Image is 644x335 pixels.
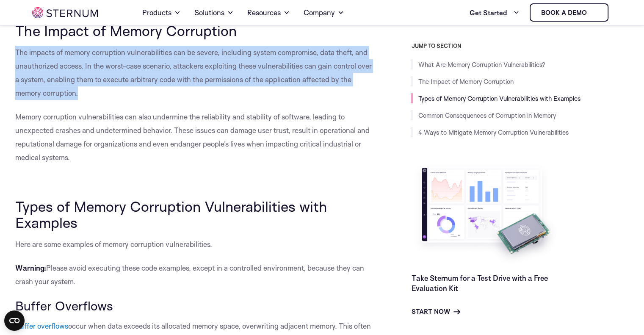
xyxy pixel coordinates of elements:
[15,240,212,249] span: Here are some examples of memory corruption vulnerabilities.
[412,274,548,293] a: Take Sternum for a Test Drive with a Free Evaluation Kit
[590,9,597,16] img: sternum iot
[418,94,580,102] a: Types of Memory Corruption Vulnerabilities with Examples
[247,1,290,25] a: Resources
[530,3,608,22] a: Book a demo
[412,161,560,266] img: Take Sternum for a Test Drive with a Free Evaluation Kit
[418,78,514,86] a: The Impact of Memory Corruption
[470,4,520,21] a: Get Started
[418,61,545,69] a: What Are Memory Corruption Vulnerabilities?
[15,22,237,39] span: The Impact of Memory Corruption
[15,112,370,162] span: Memory corruption vulnerabilities can also undermine the reliability and stability of software, l...
[32,7,98,18] img: sternum iot
[304,1,344,25] a: Company
[142,1,181,25] a: Products
[15,263,46,272] b: Warning:
[412,42,629,49] h3: JUMP TO SECTION
[15,197,327,231] span: Types of Memory Corruption Vulnerabilities with Examples
[4,310,25,331] button: Open CMP widget
[15,48,372,97] span: The impacts of memory corruption vulnerabilities can be severe, including system compromise, data...
[194,1,234,25] a: Solutions
[15,263,364,286] span: Please avoid executing these code examples, except in a controlled environment, because they can ...
[418,111,556,119] a: Common Consequences of Corruption in Memory
[418,128,569,136] a: 4 Ways to Mitigate Memory Corruption Vulnerabilities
